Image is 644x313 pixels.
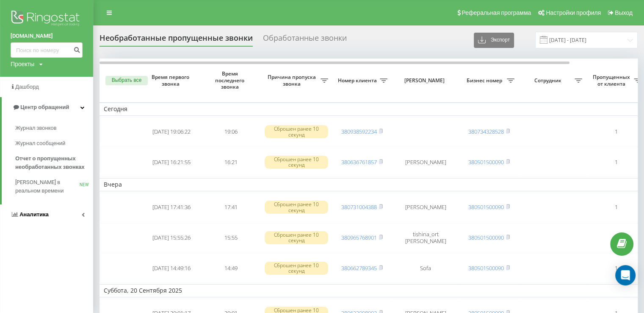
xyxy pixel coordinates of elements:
td: [DATE] 17:41:36 [142,193,201,222]
span: Время последнего звонка [208,70,254,90]
span: Бизнес номер [464,77,507,84]
span: Дашборд [15,84,39,90]
div: Сброшен ранее 10 секунд [265,262,328,274]
span: Выход [615,9,633,16]
a: 380938592234 [341,128,377,135]
a: 380501500090 [468,234,504,241]
div: Обработанные звонки [263,34,347,47]
span: Отчет о пропущенных необработанных звонках [15,154,89,171]
span: Причина пропуска звонка [265,74,321,87]
span: Время первого звонка [149,74,194,87]
div: Сброшен ранее 10 секунд [265,201,328,213]
span: [PERSON_NAME] в реальном времени [15,178,80,195]
span: Аналитика [19,211,49,218]
img: Ringostat logo [11,8,83,30]
a: 380636761857 [341,158,377,166]
td: [PERSON_NAME] [392,193,459,222]
a: 380734328528 [468,128,504,135]
button: Выбрать все [105,76,148,85]
span: Настройки профиля [546,9,601,16]
a: 380501500090 [468,264,504,272]
td: [DATE] 15:55:26 [142,224,201,252]
span: Центр обращений [20,104,69,110]
td: 17:41 [201,193,260,222]
a: Отчет о пропущенных необработанных звонках [15,151,93,175]
td: 15:55 [201,224,260,252]
span: Журнал сообщений [15,139,65,148]
span: Номер клиента [337,77,380,84]
span: [PERSON_NAME] [399,77,452,84]
td: 14:49 [201,254,260,282]
td: [PERSON_NAME] [392,148,459,177]
td: 16:21 [201,148,260,177]
div: Open Intercom Messenger [615,265,636,285]
a: 380501500090 [468,158,504,166]
button: Экспорт [474,33,514,48]
div: Сброшен ранее 10 секунд [265,231,328,244]
span: Сотрудник [523,77,575,84]
span: Реферальная программа [462,9,531,16]
td: 19:06 [201,117,260,146]
a: Журнал сообщений [15,136,93,151]
a: 380731004388 [341,203,377,211]
td: [DATE] 14:49:16 [142,254,201,282]
a: Журнал звонков [15,120,93,136]
td: [DATE] 16:21:55 [142,148,201,177]
td: tishina_ort [PERSON_NAME] [392,224,459,252]
a: 380965768901 [341,234,377,241]
span: Пропущенных от клиента [591,74,634,87]
td: [DATE] 19:06:22 [142,117,201,146]
div: Необработанные пропущенные звонки [100,34,253,47]
a: [PERSON_NAME] в реальном времениNEW [15,175,93,198]
div: Сброшен ранее 10 секунд [265,156,328,168]
td: Sofa [392,254,459,282]
input: Поиск по номеру [11,42,83,58]
a: [DOMAIN_NAME] [11,32,83,40]
a: Центр обращений [2,97,93,117]
a: 380501500090 [468,203,504,211]
div: Проекты [11,60,34,68]
div: Сброшен ранее 10 секунд [265,125,328,138]
span: Журнал звонков [15,124,57,132]
a: 380662789345 [341,264,377,272]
